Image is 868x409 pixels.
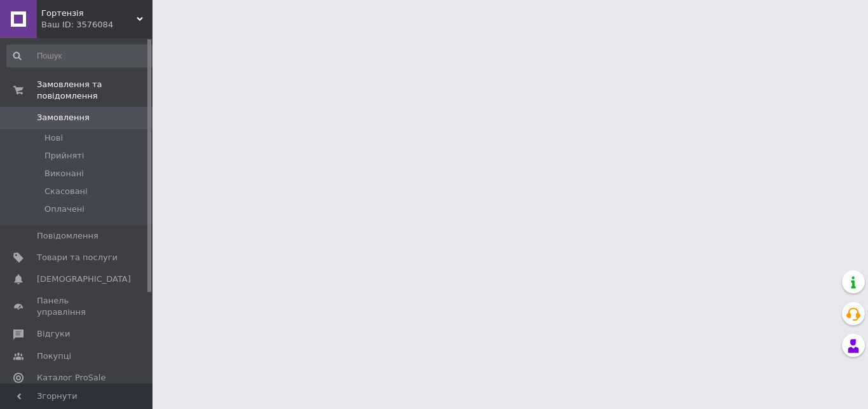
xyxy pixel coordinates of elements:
span: Відгуки [37,328,70,340]
span: Товари та послуги [37,252,118,263]
span: Панель управління [37,295,118,318]
span: Замовлення та повідомлення [37,79,153,102]
span: Покупці [37,350,71,362]
span: Виконані [44,168,84,179]
span: Гортензія [41,8,137,19]
span: Прийняті [44,150,84,162]
div: Ваш ID: 3576084 [41,19,153,31]
span: [DEMOGRAPHIC_DATA] [37,274,131,285]
span: Каталог ProSale [37,372,105,384]
span: Нові [44,132,63,144]
span: Замовлення [37,112,90,123]
span: Скасовані [44,186,88,197]
span: Повідомлення [37,230,98,242]
span: Оплачені [44,204,85,215]
input: Пошук [6,45,157,67]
